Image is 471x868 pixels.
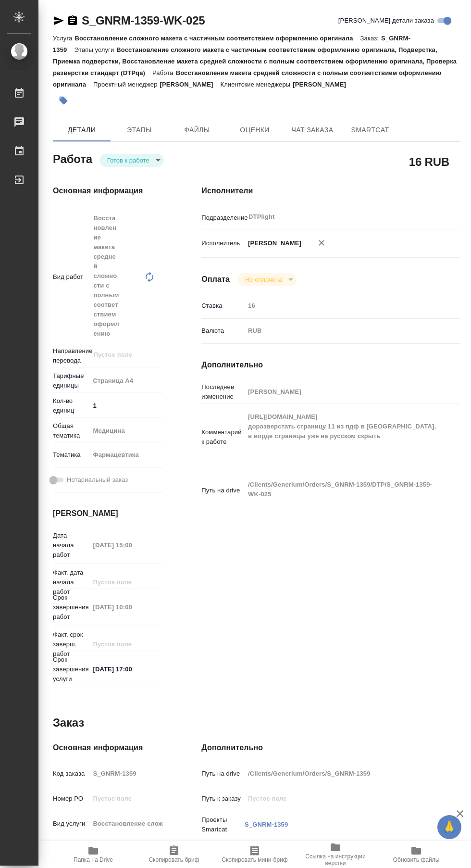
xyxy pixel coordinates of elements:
h2: Работа [53,150,92,167]
p: Дата начала работ [53,531,89,560]
input: Пустое поле [245,792,439,805]
input: ✎ Введи что-нибудь [89,662,163,676]
input: ✎ Введи что-нибудь [89,399,163,413]
p: Комментарий к работе [201,428,245,447]
input: Пустое поле [89,575,163,589]
span: Скопировать бриф [149,856,199,863]
h4: Исполнители [201,185,460,197]
p: [PERSON_NAME] [160,81,221,88]
p: Восстановление макета средней сложности с полным соответствием оформлению оригинала [53,69,441,88]
h4: Оплата [201,274,230,285]
p: Клиентские менеджеры [220,81,293,88]
textarea: [URL][DOMAIN_NAME] доразверстать страницу 11 из пдф в [GEOGRAPHIC_DATA], в ворде страницы уже на ... [245,409,439,464]
div: Готов к работе [237,273,297,286]
h4: [PERSON_NAME] [53,508,163,519]
input: Пустое поле [245,299,439,313]
button: Готов к работе [104,156,152,164]
input: Пустое поле [92,349,140,361]
button: Скопировать мини-бриф [214,841,295,868]
p: Путь на drive [201,486,245,495]
button: Скопировать бриф [134,841,214,868]
p: Заказ: [360,35,381,42]
input: Пустое поле [89,792,163,805]
p: Кол-во единиц [53,396,89,415]
input: Пустое поле [89,767,163,780]
p: Номер РО [53,794,89,804]
button: Ссылка на инструкции верстки [295,841,376,868]
div: Готов к работе [99,154,164,167]
a: S_GNRM-1359 [245,821,288,828]
span: Ссылка на инструкции верстки [301,853,370,867]
span: Детали [59,124,105,136]
button: Удалить исполнителя [311,232,332,253]
span: [PERSON_NAME] детали заказа [338,16,434,25]
p: Срок завершения услуги [53,655,89,684]
p: Работа [152,69,176,76]
span: Оценки [232,124,278,136]
p: Вид работ [53,272,89,282]
p: [PERSON_NAME] [245,239,301,248]
p: Тарифные единицы [53,371,89,390]
p: Восстановление сложного макета с частичным соответствием оформлению оригинала, Подверстка, Приемк... [53,46,457,76]
button: Не оплачена [242,276,285,284]
p: Тематика [53,450,89,460]
h4: Основная информация [53,185,163,197]
span: Папка на Drive [74,856,113,863]
div: Медицина [89,423,176,439]
input: Пустое поле [89,600,163,614]
h2: 16 RUB [409,153,449,170]
p: Этапы услуги [74,46,116,53]
p: Подразделение [201,213,245,223]
p: Срок завершения работ [53,593,89,622]
p: Исполнитель [201,239,245,248]
p: Вид услуги [53,819,89,829]
p: [PERSON_NAME] [293,81,353,88]
button: Обновить файлы [376,841,457,868]
p: Ставка [201,301,245,311]
span: Обновить файлы [393,856,440,863]
h4: Основная информация [53,742,163,754]
div: Страница А4 [89,373,176,389]
span: Скопировать мини-бриф [222,856,287,863]
p: Факт. дата начала работ [53,568,89,597]
input: Пустое поле [89,817,163,830]
input: Пустое поле [245,767,439,780]
input: Пустое поле [89,637,163,651]
button: Скопировать ссылку [67,15,78,26]
p: Услуга [53,35,74,42]
span: Нотариальный заказ [67,475,128,485]
a: S_GNRM-1359-WK-025 [82,14,205,27]
p: Путь к заказу [201,794,245,804]
span: Чат заказа [289,124,335,136]
p: Последнее изменение [201,382,245,402]
h2: Заказ [53,715,84,730]
div: Фармацевтика [89,447,176,463]
p: Путь на drive [201,769,245,779]
button: Добавить тэг [53,90,74,111]
p: Проекты Smartcat [201,815,245,834]
div: RUB [245,323,439,339]
span: SmartCat [347,124,393,136]
p: Направление перевода [53,346,89,365]
input: Пустое поле [245,385,439,399]
p: Код заказа [53,769,89,779]
textarea: /Clients/Generium/Orders/S_GNRM-1359/DTP/S_GNRM-1359-WK-025 [245,477,439,503]
button: Скопировать ссылку для ЯМессенджера [53,15,64,26]
h4: Дополнительно [201,359,460,371]
span: Этапы [116,124,162,136]
p: Валюта [201,326,245,336]
span: Файлы [174,124,220,136]
p: Факт. срок заверш. работ [53,630,89,659]
p: Общая тематика [53,421,89,440]
h4: Дополнительно [201,742,460,754]
p: Проектный менеджер [93,81,160,88]
p: Этапы услуги [53,840,89,859]
input: Пустое поле [89,538,163,552]
span: 🙏 [441,817,458,837]
p: Восстановление сложного макета с частичным соответствием оформлению оригинала [74,35,360,42]
button: 🙏 [437,815,461,839]
button: Папка на Drive [53,841,134,868]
